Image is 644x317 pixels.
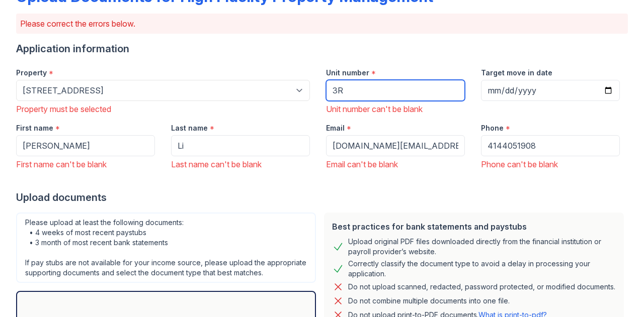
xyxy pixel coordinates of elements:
[16,42,628,56] div: Application information
[348,281,615,293] div: Do not upload scanned, redacted, password protected, or modified documents.
[332,221,616,233] div: Best practices for bank statements and paystubs
[481,68,552,78] label: Target move in date
[16,123,53,133] label: First name
[16,213,316,283] div: Please upload at least the following documents: • 4 weeks of most recent paystubs • 3 month of mo...
[326,123,345,133] label: Email
[16,190,628,204] div: Upload documents
[481,158,620,170] div: Phone can't be blank
[348,237,616,257] div: Upload original PDF files downloaded directly from the financial institution or payroll provider’...
[326,158,465,170] div: Email can't be blank
[481,123,504,133] label: Phone
[348,259,616,279] div: Correctly classify the document type to avoid a delay in processing your application.
[16,103,310,115] div: Property must be selected
[20,18,624,30] p: Please correct the errors below.
[16,68,47,78] label: Property
[326,103,465,115] div: Unit number can't be blank
[348,295,510,307] div: Do not combine multiple documents into one file.
[16,158,155,170] div: First name can't be blank
[171,123,208,133] label: Last name
[171,158,310,170] div: Last name can't be blank
[326,68,369,78] label: Unit number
